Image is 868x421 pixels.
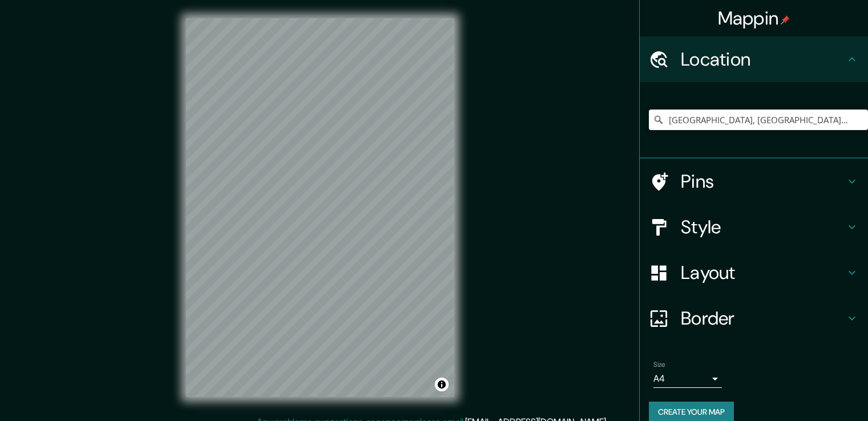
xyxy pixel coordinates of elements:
button: Toggle attribution [435,378,449,391]
canvas: Map [186,18,454,397]
div: Style [640,204,868,250]
iframe: Help widget launcher [766,377,855,408]
div: Pins [640,159,868,204]
label: Size [653,360,665,370]
h4: Border [681,307,845,330]
h4: Style [681,216,845,238]
div: A4 [653,370,722,388]
h4: Location [681,48,845,71]
div: Location [640,37,868,82]
h4: Mappin [718,7,790,30]
div: Layout [640,250,868,295]
img: pin-icon.png [781,15,790,25]
h4: Pins [681,170,845,193]
div: Border [640,295,868,341]
input: Pick your city or area [649,110,868,130]
h4: Layout [681,261,845,284]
